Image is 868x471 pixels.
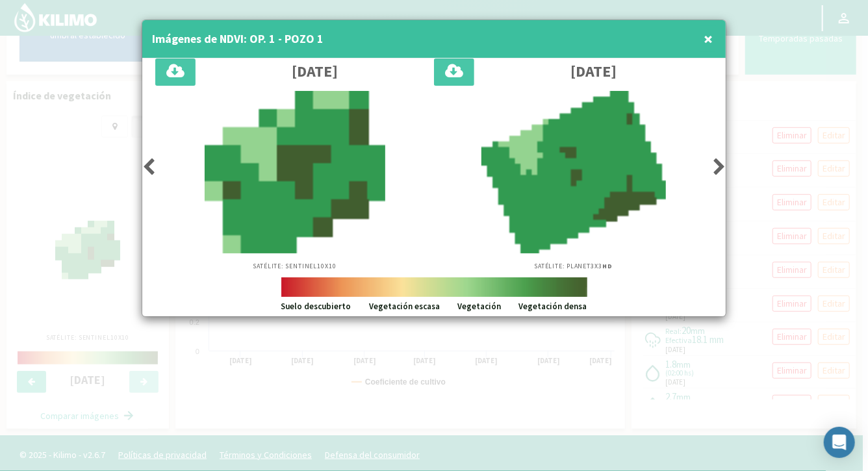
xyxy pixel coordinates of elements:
h3: [DATE] [292,63,338,80]
h3: [DATE] [570,63,617,80]
span: 3X3 [591,262,613,270]
p: Satélite: Sentinel [253,261,337,271]
span: 10X10 [317,262,337,270]
div: Open Intercom Messenger [824,427,855,458]
button: Close [700,26,716,52]
b: HD [602,262,613,270]
span: × [704,28,713,49]
p: Vegetación densa [518,300,587,313]
p: Vegetación [457,300,501,313]
p: Vegetación escasa [369,300,440,313]
p: Suelo descubierto [281,300,351,313]
h4: Imágenes de NDVI: OP. 1 - POZO 1 [152,30,324,48]
p: Satélite: Planet [534,261,613,271]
